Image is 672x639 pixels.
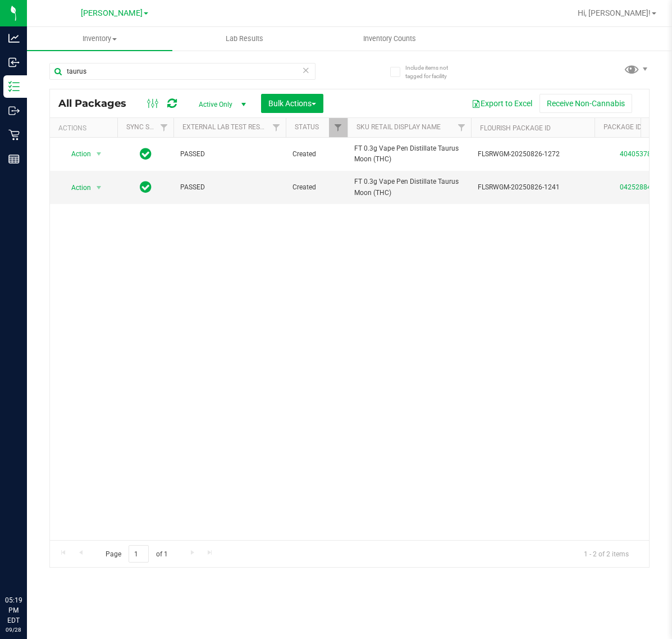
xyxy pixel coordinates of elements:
input: 1 [129,545,149,563]
a: Lab Results [172,27,318,51]
span: In Sync [140,146,152,162]
a: Filter [329,118,348,137]
iframe: Resource center [11,549,45,583]
a: Inventory [27,27,172,51]
inline-svg: Retail [8,129,20,141]
a: Sync Status [126,123,170,131]
span: Clear [302,63,310,78]
div: Actions [58,124,113,132]
inline-svg: Inbound [8,57,20,68]
a: SKU Retail Display Name [356,123,441,131]
button: Export to Excel [464,94,540,113]
span: Lab Results [211,34,278,44]
a: Package ID [604,123,642,131]
span: FT 0.3g Vape Pen Distillate Taurus Moon (THC) [354,176,464,198]
span: All Packages [58,97,138,110]
span: FLSRWGM-20250826-1241 [478,182,588,193]
span: FLSRWGM-20250826-1272 [478,149,588,160]
span: Created [292,149,341,160]
span: [PERSON_NAME] [81,8,143,18]
p: 05:19 PM EDT [5,595,22,626]
span: select [92,146,106,162]
a: Filter [267,118,286,137]
span: select [92,180,106,196]
input: Search Package ID, Item Name, SKU, Lot or Part Number... [49,63,316,80]
span: FT 0.3g Vape Pen Distillate Taurus Moon (THC) [354,143,464,165]
p: 09/28 [5,626,22,634]
a: Inventory Counts [317,27,463,51]
button: Receive Non-Cannabis [540,94,632,113]
span: Page of 1 [96,545,177,563]
button: Bulk Actions [261,94,323,113]
span: Hi, [PERSON_NAME]! [578,8,651,17]
inline-svg: Outbound [8,105,20,116]
inline-svg: Reports [8,153,20,165]
span: PASSED [180,149,279,160]
a: Status [295,123,319,131]
span: PASSED [180,182,279,193]
span: Bulk Actions [268,99,316,108]
span: Action [61,146,92,162]
span: Inventory [27,34,172,44]
a: Flourish Package ID [480,124,551,132]
span: 1 - 2 of 2 items [575,545,638,562]
a: Filter [155,118,173,137]
span: Include items not tagged for facility [405,64,461,80]
a: Filter [452,118,471,137]
span: Created [292,182,341,193]
inline-svg: Analytics [8,33,20,44]
iframe: Resource center unread badge [33,547,47,561]
span: In Sync [140,179,152,195]
span: Inventory Counts [348,34,431,44]
span: Action [61,180,92,196]
a: External Lab Test Result [182,123,271,131]
inline-svg: Inventory [8,81,20,92]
